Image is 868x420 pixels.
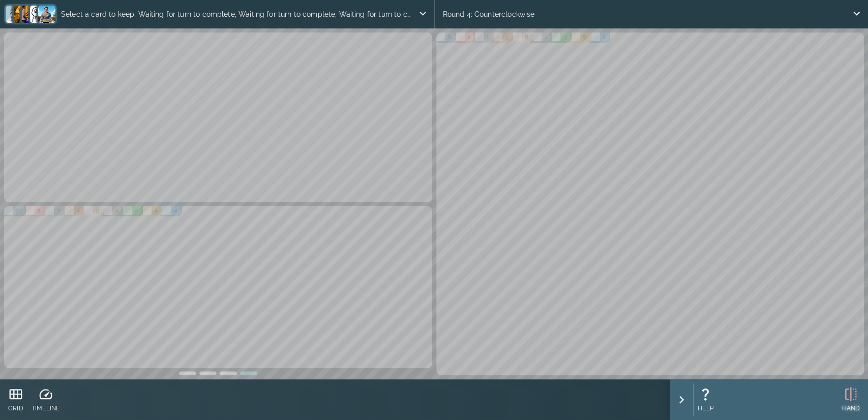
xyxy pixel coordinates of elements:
[14,6,31,23] img: 100802896443e37bb00d09b3b40e5628.png
[693,379,694,420] div: ;
[6,6,23,23] img: 27fe5f41d76690b9e274fd96f4d02f98.png
[57,4,418,24] p: Select a card to keep, Waiting for turn to complete, Waiting for turn to complete, Waiting for tu...
[8,404,23,413] p: GRID
[32,404,59,413] p: TIMELINE
[698,404,713,413] p: HELP
[30,6,47,23] img: 90486fc592dae9645688f126410224d3.png
[842,404,860,413] p: HAND
[38,6,55,23] img: a9791aa7379b30831fb32b43151c7d97.png
[22,6,39,23] img: 7ce405b35252b32175a1b01a34a246c5.png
